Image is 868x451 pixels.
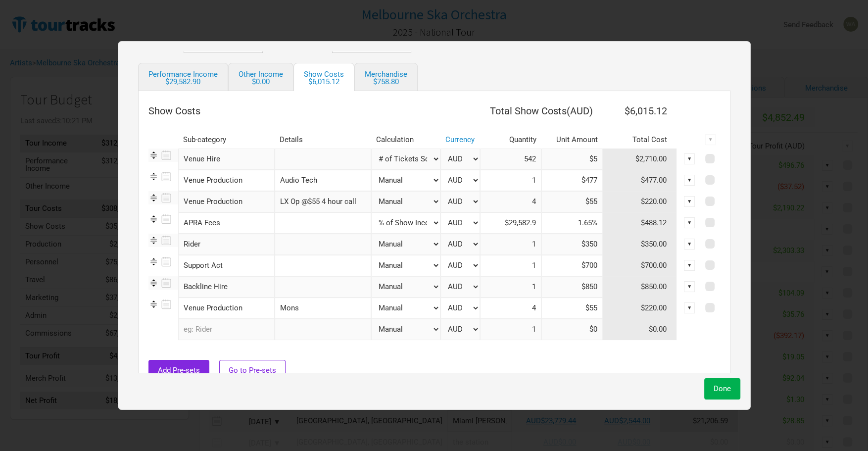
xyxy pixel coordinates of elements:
td: $220.00 [603,191,677,212]
span: Show Costs [148,105,200,117]
div: $6,015.12 [304,78,344,86]
span: Add Pre-sets [158,366,200,375]
div: Venue Production [178,170,275,191]
div: Venue Production [178,191,275,212]
div: ▼ [684,302,695,313]
th: Calculation [371,131,440,149]
div: ▼ [684,281,695,292]
div: Rider [178,234,275,255]
button: Done [704,378,740,400]
th: Unit Amount [541,131,603,149]
input: Mons [275,298,371,319]
div: Backline Hire [178,276,275,298]
input: LX Op @$55 4 hour call [275,191,371,212]
div: ▼ [705,134,716,145]
th: Sub-category [178,131,275,149]
div: ▼ [684,217,695,228]
a: Other Income$0.00 [228,63,293,91]
th: Total Cost [603,131,677,149]
th: $6,015.12 [603,101,677,121]
button: Add Pre-sets [148,360,209,381]
div: ▼ [684,153,695,164]
img: Re-order [148,256,159,267]
td: $0.00 [603,319,677,340]
img: Re-order [148,171,159,182]
a: Performance Income$29,582.90 [138,63,228,91]
div: $0.00 [239,78,283,86]
a: Show Costs$6,015.12 [293,63,354,91]
div: Venue Hire [178,149,275,170]
img: Re-order [148,235,159,246]
input: Audio Tech [275,170,371,191]
span: Go to Pre-sets [229,366,276,375]
div: Support Act [178,255,275,276]
img: Re-order [148,299,159,309]
input: eg: Rider [178,319,275,340]
input: % income [541,212,603,234]
img: Re-order [148,278,159,288]
div: ▼ [684,175,695,186]
a: Currency [445,135,475,144]
input: Cost per ticket [541,149,603,170]
div: $29,582.90 [148,78,218,86]
div: ▼ [684,196,695,207]
td: $700.00 [603,255,677,276]
div: ▼ [684,260,695,271]
td: $850.00 [603,276,677,298]
th: Quantity [480,131,541,149]
div: ▼ [684,239,695,250]
a: Merchandise$758.80 [354,63,418,91]
button: Go to Pre-sets [219,360,286,381]
th: Details [275,131,371,149]
img: Re-order [148,214,159,224]
img: Re-order [148,193,159,203]
div: $758.80 [365,78,407,86]
span: Done [714,384,731,393]
td: $350.00 [603,234,677,255]
img: Re-order [148,150,159,160]
div: Venue Production [178,298,275,319]
th: Total Show Costs ( AUD ) [480,101,603,121]
td: $488.12 [603,212,677,234]
td: $220.00 [603,298,677,319]
td: $2,710.00 [603,149,677,170]
div: APRA Fees [178,212,275,234]
td: $477.00 [603,170,677,191]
